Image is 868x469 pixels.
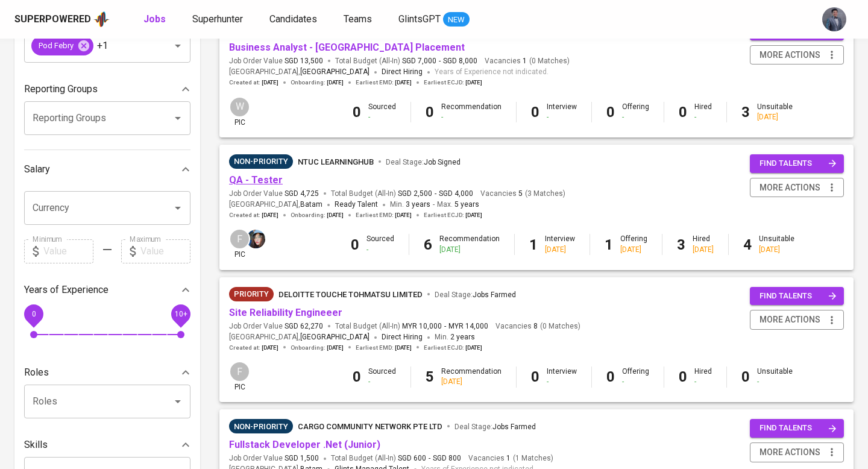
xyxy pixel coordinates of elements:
[398,12,470,27] a: GlintsGPT NEW
[622,112,649,122] div: -
[140,239,190,263] input: Value
[480,189,565,199] span: Vacancies ( 3 Matches )
[620,245,647,255] div: [DATE]
[517,189,523,199] span: 5
[300,199,322,211] span: Batam
[545,245,575,255] div: [DATE]
[229,199,322,211] span: [GEOGRAPHIC_DATA] ,
[229,96,250,118] div: W
[169,200,186,216] button: Open
[439,245,500,255] div: [DATE]
[757,377,793,387] div: -
[694,367,712,387] div: Hired
[278,290,423,299] span: Deloitte Touche Tohmatsu Limited
[344,12,374,27] a: Teams
[429,453,430,464] span: -
[291,78,344,87] span: Onboarding :
[229,361,250,392] div: pic
[606,104,615,121] b: 0
[424,211,482,219] span: Earliest ECJD :
[229,96,250,128] div: pic
[285,453,319,464] span: SGD 1,500
[229,453,319,464] span: Job Order Value
[169,393,186,410] button: Open
[693,234,714,254] div: Hired
[750,442,844,462] button: more actions
[344,13,372,25] span: Teams
[622,102,649,122] div: Offering
[390,200,430,209] span: Min.
[694,102,712,122] div: Hired
[356,78,412,87] span: Earliest EMD :
[398,189,432,199] span: SGD 2,500
[822,7,846,31] img: jhon@glints.com
[285,189,319,199] span: SGD 4,725
[757,102,793,122] div: Unsuitable
[24,433,190,457] div: Skills
[443,14,470,26] span: NEW
[750,287,844,306] button: find talents
[229,419,293,433] div: Sufficient Talents in Pipeline
[169,110,186,127] button: Open
[382,333,423,341] span: Direct Hiring
[485,56,570,66] span: Vacancies ( 0 Matches )
[353,368,361,385] b: 0
[143,13,166,25] b: Jobs
[262,211,278,219] span: [DATE]
[468,453,553,464] span: Vacancies ( 1 Matches )
[757,112,793,122] div: [DATE]
[382,68,423,76] span: Direct Hiring
[606,368,615,385] b: 0
[694,377,712,387] div: -
[269,13,317,25] span: Candidates
[465,344,482,352] span: [DATE]
[97,40,108,51] span: +1
[398,453,426,464] span: SGD 600
[291,211,344,219] span: Onboarding :
[24,438,48,452] p: Skills
[300,66,370,78] span: [GEOGRAPHIC_DATA]
[435,66,549,78] span: Years of Experience not indicated.
[356,344,412,352] span: Earliest EMD :
[677,236,685,253] b: 3
[331,453,461,464] span: Total Budget (All-In)
[291,344,344,352] span: Onboarding :
[444,321,446,332] span: -
[300,332,370,344] span: [GEOGRAPHIC_DATA]
[433,453,461,464] span: SGD 800
[531,104,539,121] b: 0
[750,310,844,330] button: more actions
[262,78,278,87] span: [DATE]
[547,112,577,122] div: -
[192,12,245,27] a: Superhunter
[759,421,837,435] span: find talents
[368,377,396,387] div: -
[229,344,278,352] span: Created at :
[229,228,250,250] div: F
[424,236,432,253] b: 6
[605,236,613,253] b: 1
[433,199,435,211] span: -
[622,377,649,387] div: -
[759,180,820,195] span: more actions
[441,367,502,387] div: Recommendation
[335,56,477,66] span: Total Budget (All-In)
[750,419,844,438] button: find talents
[229,189,319,199] span: Job Order Value
[437,200,479,209] span: Max.
[532,321,538,332] span: 8
[439,189,473,199] span: SGD 4,000
[366,234,394,254] div: Sourced
[435,333,475,341] span: Min.
[229,288,274,300] span: Priority
[229,228,250,260] div: pic
[327,78,344,87] span: [DATE]
[229,321,323,332] span: Job Order Value
[298,422,442,431] span: cargo community network pte ltd
[229,307,342,318] a: Site Reliability Engineeer
[229,174,283,186] a: QA - Tester
[759,245,794,255] div: [DATE]
[759,312,820,327] span: more actions
[368,112,396,122] div: -
[741,368,750,385] b: 0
